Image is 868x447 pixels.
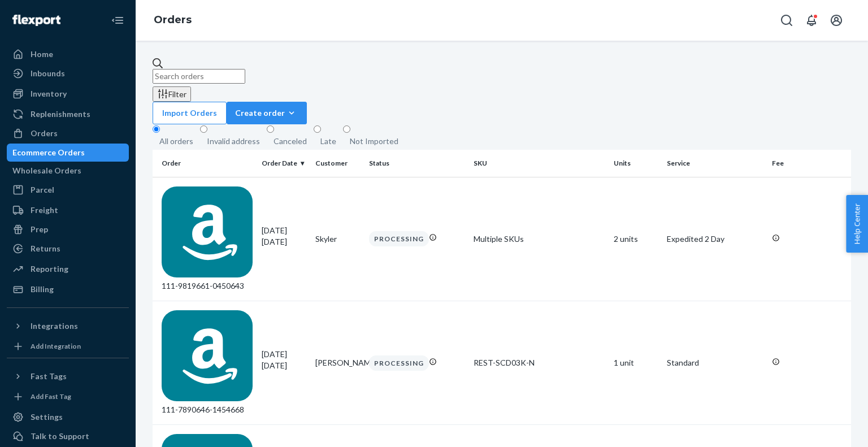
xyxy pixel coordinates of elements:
button: Open Search Box [775,9,798,32]
a: Orders [7,124,129,142]
p: [DATE] [262,360,306,371]
td: 2 units [609,177,663,301]
div: Reporting [31,263,68,275]
button: Create order [227,102,307,124]
div: Integrations [31,320,78,332]
div: Talk to Support [31,431,89,442]
div: Replenishments [31,109,90,120]
div: Prep [31,224,48,235]
div: Customer [315,158,360,168]
div: Late [320,136,336,147]
div: Inventory [31,88,67,99]
div: [DATE] [262,349,306,371]
p: Expedited 2 Day [667,233,762,245]
div: 111-9819661-0450643 [162,186,253,292]
div: Returns [31,243,60,254]
div: 111-7890646-1454668 [162,310,253,415]
div: Add Integration [31,341,81,351]
a: Inbounds [7,64,129,83]
th: Status [364,150,469,177]
th: SKU [469,150,609,177]
div: Ecommerce Orders [12,147,85,158]
th: Units [609,150,663,177]
a: Inventory [7,85,129,103]
a: Add Fast Tag [7,390,129,403]
div: Billing [31,284,54,295]
div: Inbounds [31,68,65,79]
a: Home [7,45,129,63]
input: Late [314,125,321,133]
a: Talk to Support [7,427,129,445]
div: Wholesale Orders [12,165,81,176]
td: Skyler [311,177,364,301]
button: Filter [153,86,191,102]
div: Canceled [274,136,307,147]
a: Returns [7,240,129,258]
div: Fast Tags [31,371,67,382]
input: Not Imported [343,125,350,133]
a: Wholesale Orders [7,162,129,180]
td: 1 unit [609,301,663,424]
td: [PERSON_NAME] [311,301,364,424]
div: Orders [31,128,58,139]
div: Invalid address [207,136,260,147]
div: Home [31,49,53,60]
a: Replenishments [7,105,129,123]
img: Flexport logo [12,15,60,26]
div: Settings [31,411,63,423]
div: REST-SCD03K-N [474,357,604,368]
td: Multiple SKUs [469,177,609,301]
button: Help Center [846,195,868,253]
a: Billing [7,280,129,298]
a: Orders [154,14,192,26]
a: Reporting [7,260,129,278]
input: Invalid address [200,125,207,133]
div: Not Imported [350,136,398,147]
div: Add Fast Tag [31,392,71,401]
input: Search orders [153,69,245,84]
div: PROCESSING [369,355,429,371]
th: Order Date [257,150,311,177]
a: Prep [7,220,129,238]
div: Create order [235,107,298,119]
div: PROCESSING [369,231,429,246]
input: All orders [153,125,160,133]
a: Add Integration [7,340,129,353]
input: Canceled [267,125,274,133]
th: Service [662,150,767,177]
a: Freight [7,201,129,219]
a: Ecommerce Orders [7,144,129,162]
ol: breadcrumbs [145,4,201,37]
div: All orders [159,136,193,147]
a: Parcel [7,181,129,199]
p: Standard [667,357,762,368]
div: [DATE] [262,225,306,248]
p: [DATE] [262,236,306,248]
button: Open notifications [800,9,823,32]
th: Fee [767,150,851,177]
th: Order [153,150,257,177]
button: Close Navigation [106,9,129,32]
div: Filter [157,88,186,100]
a: Settings [7,408,129,426]
button: Integrations [7,317,129,335]
button: Open account menu [825,9,848,32]
button: Import Orders [153,102,227,124]
div: Freight [31,205,58,216]
div: Parcel [31,184,54,196]
button: Fast Tags [7,367,129,385]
